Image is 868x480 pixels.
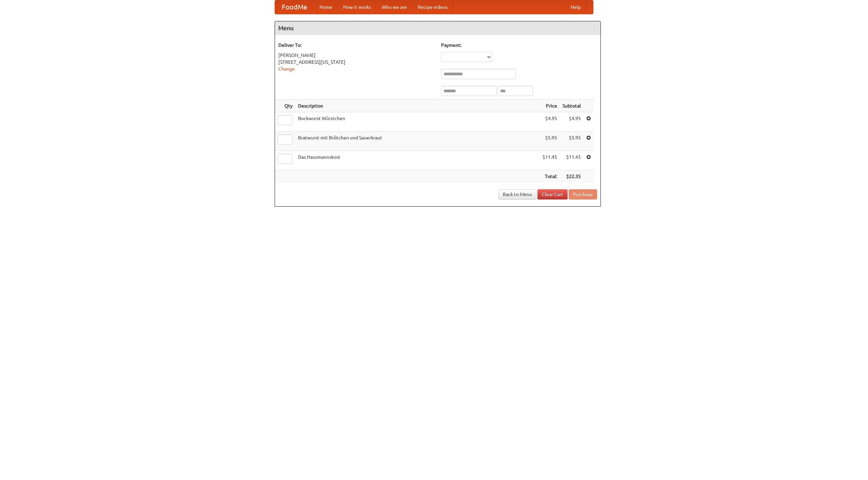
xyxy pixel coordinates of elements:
[441,42,597,49] h5: Payment:
[540,132,560,151] td: $5.95
[540,112,560,132] td: $4.95
[338,0,376,14] a: How it works
[560,112,584,132] td: $4.95
[498,189,536,199] a: Back to Menu
[412,0,453,14] a: Recipe videos
[278,52,434,59] div: [PERSON_NAME]
[314,0,338,14] a: Home
[275,21,600,35] h4: Menu
[560,151,584,170] td: $11.45
[278,42,434,49] h5: Deliver To:
[569,189,597,199] button: Purchase
[540,170,560,183] th: Total:
[278,59,434,65] div: [STREET_ADDRESS][US_STATE]
[278,66,295,72] a: Change
[537,189,568,199] a: Clear Cart
[560,132,584,151] td: $5.95
[540,151,560,170] td: $11.45
[376,0,412,14] a: Who we are
[275,0,314,14] a: FoodMe
[295,151,540,170] td: Das Hausmannskost
[295,112,540,132] td: Bockwurst Würstchen
[560,170,584,183] th: $22.35
[295,132,540,151] td: Bratwurst mit Brötchen und Sauerkraut
[295,100,540,112] th: Description
[565,0,586,14] a: Help
[275,100,295,112] th: Qty
[540,100,560,112] th: Price
[560,100,584,112] th: Subtotal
